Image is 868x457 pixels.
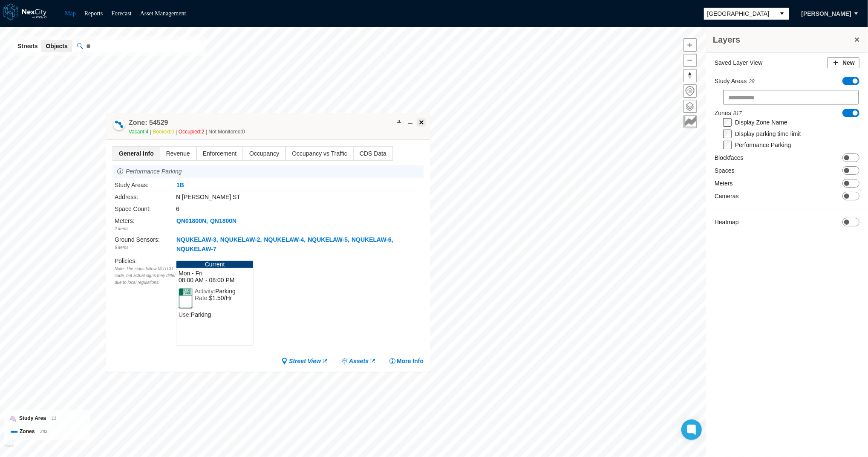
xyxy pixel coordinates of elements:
[176,235,219,244] button: NQUKELAW-3,
[715,153,744,162] label: Blockfaces
[683,84,697,98] button: Home
[129,129,153,135] span: Vacant: 4
[210,217,237,226] button: QN1800N
[215,288,235,295] span: Parking
[389,357,424,365] button: More Info
[129,118,245,136] div: Double-click to make header text selectable
[11,414,84,423] div: Study Area
[715,166,735,175] label: Spaces
[176,235,216,244] span: NQUKELAW-3
[308,235,348,244] span: NQUKELAW-5
[196,147,242,160] span: Enforcement
[115,257,137,264] label: Policies :
[17,42,37,50] span: Streets
[113,147,160,160] span: General Info
[176,245,217,254] button: NQUKELAW-7
[683,100,697,113] button: Layers management
[263,235,306,244] button: NQUKELAW-4,
[179,311,191,318] span: Use:
[349,357,369,365] span: Assets
[735,119,787,126] label: Display Zone Name
[210,217,236,225] span: QN1800N
[115,205,151,212] label: Space Count:
[190,311,211,318] span: Parking
[13,40,42,52] button: Streets
[289,357,321,365] span: Street View
[749,78,755,84] span: 28
[352,235,392,244] span: NQUKELAW-6
[281,357,329,365] a: Street View
[111,10,131,17] a: Forecast
[176,204,331,214] div: 6
[307,235,350,244] button: NQUKELAW-5,
[115,182,148,188] label: Study Areas:
[351,235,394,244] button: NQUKELAW-6,
[115,236,160,243] label: Ground Sensors :
[715,179,733,188] label: Meters
[683,38,697,52] button: Zoom in
[733,110,742,116] span: 817
[341,357,376,365] a: Assets
[208,129,245,135] span: Not Monitored: 0
[140,10,186,17] a: Asset Management
[793,6,860,21] button: [PERSON_NAME]
[40,429,47,434] span: 283
[684,39,696,51] span: Zoom in
[115,266,176,286] div: Note: The signs follow MUTCD code, but actual signs may differ due to local regulations.
[684,54,696,67] span: Zoom out
[195,288,215,295] span: Activity:
[195,295,209,301] span: Rate:
[46,42,67,50] span: Objects
[684,69,696,82] span: Reset bearing to north
[41,40,72,52] button: Objects
[683,115,697,128] button: Key metrics
[219,235,262,244] button: NQUKELAW-2,
[842,58,855,67] span: New
[176,181,185,190] button: 1B
[220,235,260,244] span: NQUKELAW-2
[735,142,791,148] label: Performance Parking
[715,218,739,226] label: Heatmap
[735,130,801,137] label: Display parking time limit
[286,147,353,160] span: Occupancy vs Traffic
[178,129,208,135] span: Occupied: 2
[115,226,176,232] div: 2 items
[209,295,232,301] span: $1.50/Hr
[354,147,392,160] span: CDS Data
[176,181,184,189] span: 1B
[715,109,742,118] label: Zones
[713,34,853,46] h3: Layers
[84,10,103,17] a: Reports
[715,77,755,86] label: Study Areas
[129,118,168,127] h4: Double-click to make header text selectable
[115,217,135,224] label: Meters :
[153,129,179,135] span: Booked: 0
[264,235,304,244] span: NQUKELAW-4
[776,8,789,20] button: select
[65,10,76,17] a: Map
[176,245,216,253] span: NQUKELAW-7
[828,57,859,68] button: New
[115,244,176,251] div: 6 items
[160,147,196,160] span: Revenue
[4,445,14,454] a: Mapbox homepage
[802,9,851,18] span: [PERSON_NAME]
[115,194,138,200] label: Address:
[179,277,251,283] span: 08:00 AM - 08:00 PM
[11,427,84,436] div: Zones
[179,270,251,277] span: Mon - Fri
[683,54,697,67] button: Zoom out
[707,9,772,18] span: [GEOGRAPHIC_DATA]
[243,147,285,160] span: Occupancy
[176,192,331,202] div: N [PERSON_NAME] ST
[683,69,697,82] button: Reset bearing to north
[715,192,739,200] label: Cameras
[126,167,182,176] div: Performance Parking
[397,357,424,365] span: More Info
[176,217,208,226] button: QN01800N,
[176,217,206,225] span: QN01800N
[52,416,56,421] span: 11
[715,58,763,67] label: Saved Layer View
[176,261,253,268] div: Current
